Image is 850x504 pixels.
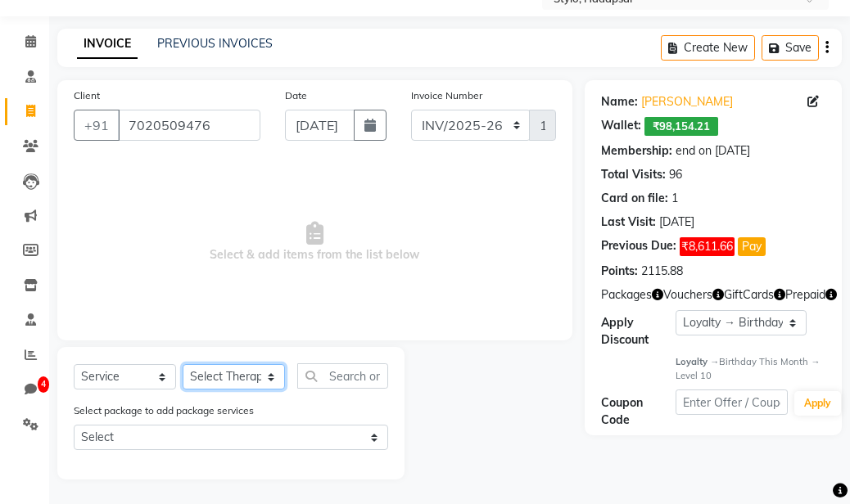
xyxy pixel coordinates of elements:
div: Coupon Code [601,394,676,429]
div: Total Visits: [601,166,666,183]
strong: Loyalty → [676,356,719,367]
div: 1 [671,190,678,207]
label: Date [285,88,307,103]
span: Vouchers [663,286,712,304]
div: [DATE] [659,214,694,231]
div: end on [DATE] [676,142,750,160]
div: Last Visit: [601,214,656,231]
div: Wallet: [601,117,641,136]
button: Apply [794,391,841,416]
a: PREVIOUS INVOICES [157,36,273,51]
input: Enter Offer / Coupon Code [676,389,788,415]
input: Search by Name/Mobile/Email/Code [118,110,260,141]
span: Packages [601,286,652,304]
div: 2115.88 [641,263,683,280]
label: Select package to add package services [74,403,254,418]
div: Name: [601,93,638,110]
a: 4 [5,376,44,403]
div: Previous Due: [601,237,676,256]
div: Points: [601,263,638,280]
span: 4 [38,376,49,393]
label: Invoice Number [411,88,482,103]
button: +91 [74,110,120,141]
button: Pay [738,237,766,256]
span: Select & add items from the list below [74,160,556,324]
button: Create New [661,35,755,61]
a: [PERSON_NAME] [641,93,733,110]
div: Membership: [601,142,672,160]
span: ₹98,154.21 [644,117,718,136]
div: Apply Discount [601,314,676,349]
span: Prepaid [785,286,825,304]
span: GiftCards [724,286,774,304]
a: INVOICE [77,29,138,59]
span: ₹8,611.66 [680,237,735,256]
div: Card on file: [601,190,668,207]
label: Client [74,88,100,103]
div: Birthday This Month → Level 10 [676,355,825,383]
div: 96 [669,166,682,183]
input: Search or Scan [297,363,388,389]
button: Save [762,35,819,61]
